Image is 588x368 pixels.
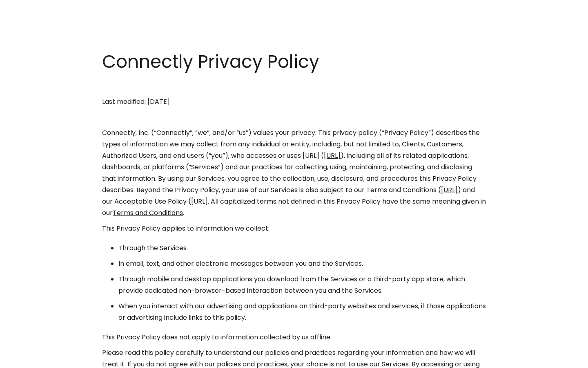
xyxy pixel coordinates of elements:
[441,185,458,195] a: [URL]
[102,223,486,234] p: This Privacy Policy applies to information we collect:
[118,301,486,323] li: When you interact with our advertising and applications on third-party websites and services, if ...
[8,353,49,365] aside: Language selected: English
[118,274,486,296] li: Through mobile and desktop applications you download from the Services or a third-party app store...
[102,96,486,108] p: Last modified: [DATE]
[102,332,486,343] p: This Privacy Policy does not apply to information collected by us offline.
[102,127,486,219] p: Connectly, Inc. (“Connectly”, “we”, and/or “us”) values your privacy. This privacy policy (“Priva...
[16,354,49,365] ul: Language list
[102,49,486,74] h1: Connectly Privacy Policy
[102,81,486,92] p: ‍
[324,151,341,160] a: [URL]
[118,258,486,269] li: In email, text, and other electronic messages between you and the Services.
[118,242,486,254] li: Through the Services.
[113,208,183,218] a: Terms and Conditions
[102,112,486,123] p: ‍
